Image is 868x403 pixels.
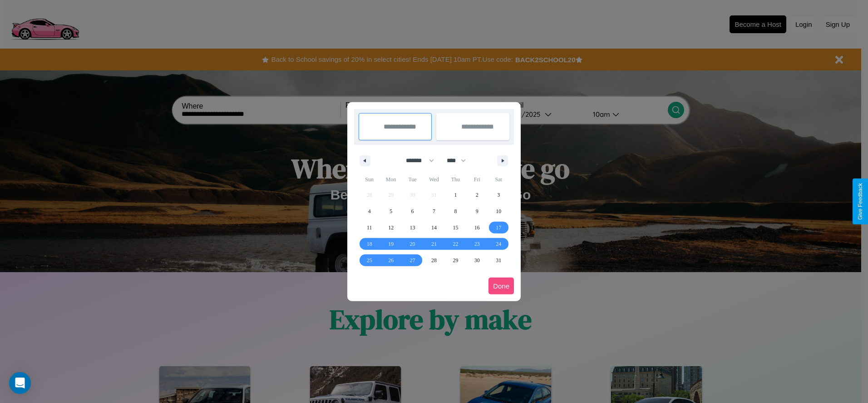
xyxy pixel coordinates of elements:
span: 20 [410,236,415,252]
span: 24 [496,236,501,252]
button: 19 [380,236,401,252]
button: 7 [423,203,444,219]
span: 6 [411,203,414,219]
button: 12 [380,219,401,236]
button: 28 [423,252,444,269]
span: 1 [454,187,457,203]
span: 27 [410,252,415,269]
button: 10 [488,203,509,219]
span: Thu [445,172,466,187]
span: 18 [367,236,372,252]
span: 3 [497,187,500,203]
button: Done [488,278,514,294]
span: 7 [433,203,435,219]
span: 29 [453,252,458,269]
span: 28 [431,252,437,269]
button: 30 [466,252,488,269]
button: 3 [488,187,509,203]
span: 23 [474,236,480,252]
span: 25 [367,252,372,269]
span: 19 [388,236,394,252]
button: 2 [466,187,488,203]
button: 22 [445,236,466,252]
span: Wed [423,172,444,187]
div: Open Intercom Messenger [9,372,31,394]
span: Sat [488,172,509,187]
span: Sun [359,172,380,187]
button: 8 [445,203,466,219]
button: 25 [359,252,380,269]
button: 24 [488,236,509,252]
span: 12 [388,219,394,236]
span: 14 [431,219,437,236]
button: 1 [445,187,466,203]
button: 15 [445,219,466,236]
button: 16 [466,219,488,236]
button: 14 [423,219,444,236]
span: 8 [454,203,457,219]
span: 16 [474,219,480,236]
button: 27 [402,252,423,269]
button: 21 [423,236,444,252]
span: 30 [474,252,480,269]
span: Tue [402,172,423,187]
button: 20 [402,236,423,252]
span: 17 [496,219,501,236]
button: 6 [402,203,423,219]
span: 26 [388,252,394,269]
button: 18 [359,236,380,252]
div: Give Feedback [857,183,863,220]
button: 5 [380,203,401,219]
span: 4 [368,203,371,219]
button: 29 [445,252,466,269]
span: 2 [476,187,478,203]
button: 26 [380,252,401,269]
span: Mon [380,172,401,187]
span: 31 [496,252,501,269]
button: 23 [466,236,488,252]
button: 31 [488,252,509,269]
span: 5 [390,203,392,219]
button: 17 [488,219,509,236]
span: 10 [496,203,501,219]
button: 13 [402,219,423,236]
button: 4 [359,203,380,219]
span: 13 [410,219,415,236]
span: 15 [453,219,458,236]
button: 9 [466,203,488,219]
button: 11 [359,219,380,236]
span: 9 [476,203,478,219]
span: Fri [466,172,488,187]
span: 11 [367,219,372,236]
span: 21 [431,236,437,252]
span: 22 [453,236,458,252]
